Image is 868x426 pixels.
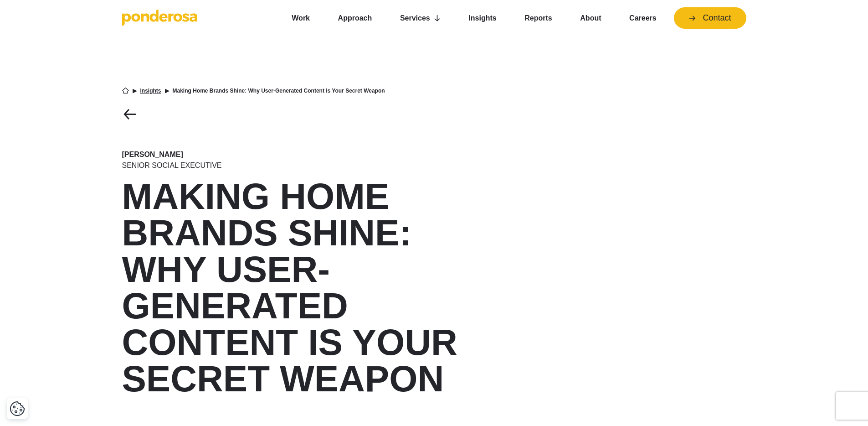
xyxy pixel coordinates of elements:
a: Back to Insights [122,109,138,120]
a: Go to homepage [122,9,268,27]
div: [PERSON_NAME] [122,149,481,160]
a: Approach [328,9,382,28]
li: ▶︎ [133,88,137,94]
li: Making Home Brands Shine: Why User-Generated Content is Your Secret Weapon [173,88,385,94]
a: Home [122,87,129,94]
a: Careers [619,9,667,28]
a: Insights [140,88,161,94]
a: Insights [458,9,507,28]
a: About [570,9,612,28]
a: Reports [514,9,562,28]
a: Work [282,9,320,28]
h1: Making Home Brands Shine: Why User-Generated Content is Your Secret Weapon [122,178,481,397]
a: Services [390,9,451,28]
button: Cookie Settings [10,401,25,416]
a: Contact [674,7,746,29]
img: Revisit consent button [10,401,25,416]
li: ▶︎ [165,88,169,94]
div: Senior Social Executive [122,160,481,171]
